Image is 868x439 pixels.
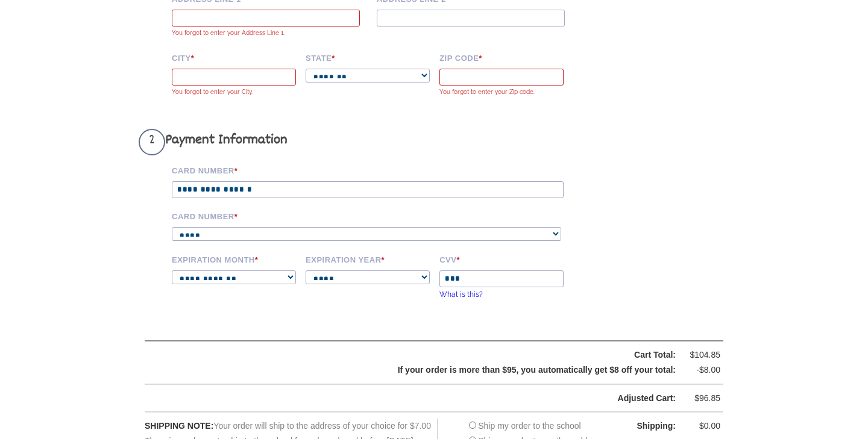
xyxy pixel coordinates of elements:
[172,210,582,221] label: Card Number
[684,347,720,363] div: $104.85
[172,52,297,63] label: City
[684,391,720,406] div: $96.85
[145,421,213,431] span: SHIPPING NOTE:
[684,363,720,378] div: -$8.00
[306,254,431,264] label: Expiration Year
[172,254,297,264] label: Expiration Month
[439,254,565,264] label: CVV
[172,164,582,175] label: Card Number
[615,419,676,434] div: Shipping:
[172,30,285,36] span: You forgot to enter your Address Line 1 .
[439,89,535,95] span: You forgot to enter your Zip code .
[172,89,253,95] span: You forgot to enter your City .
[139,129,165,155] span: 2
[439,290,483,299] a: What is this?
[175,347,676,363] div: Cart Total:
[439,52,565,63] label: Zip code
[306,52,431,63] label: State
[139,129,582,155] h3: Payment Information
[175,391,676,406] div: Adjusted Cart:
[684,419,720,434] div: $0.00
[175,363,676,378] div: If your order is more than $95, you automatically get $8 off your total:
